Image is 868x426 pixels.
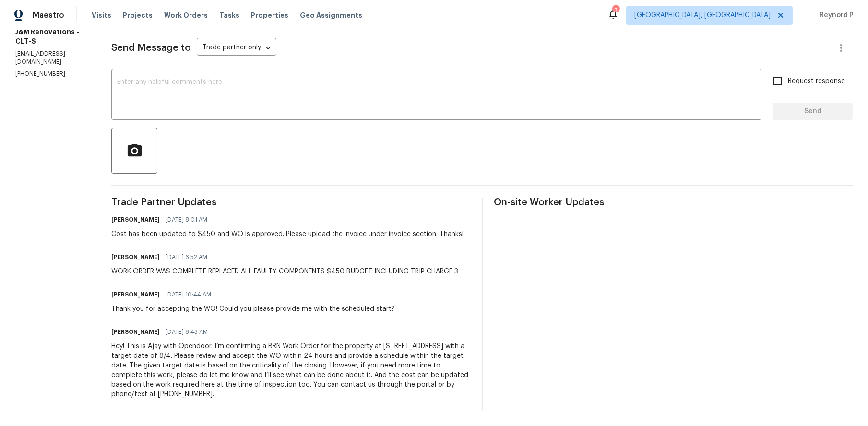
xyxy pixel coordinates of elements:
span: Visits [92,11,111,20]
span: Tasks [219,12,239,19]
span: Properties [251,11,288,20]
span: [DATE] 6:52 AM [166,252,207,262]
span: Send Message to [111,43,191,53]
h6: [PERSON_NAME] [111,290,160,299]
span: Work Orders [164,11,208,20]
h6: [PERSON_NAME] [111,327,160,337]
div: WORK ORDER WAS COMPLETE REPLACED ALL FAULTY COMPONENTS $450 BUDGET INCLUDING TRIP CHARGE 3 [111,267,458,276]
div: Hey! This is Ajay with Opendoor. I’m confirming a BRN Work Order for the property at [STREET_ADDR... [111,342,470,399]
h6: [PERSON_NAME] [111,252,160,262]
span: Geo Assignments [300,11,362,20]
span: [DATE] 8:43 AM [166,327,208,337]
div: 3 [612,6,619,15]
h6: [PERSON_NAME] [111,215,160,225]
h5: J&M Renovations - CLT-S [15,27,88,46]
div: Cost has been updated to $450 and WO is approved. Please upload the invoice under invoice section... [111,229,464,239]
span: [DATE] 8:01 AM [166,215,207,225]
span: Trade Partner Updates [111,198,470,207]
span: [DATE] 10:44 AM [166,290,211,299]
p: [PHONE_NUMBER] [15,70,88,78]
p: [EMAIL_ADDRESS][DOMAIN_NAME] [15,50,88,66]
span: Maestro [33,11,64,20]
div: Trade partner only [197,40,276,56]
span: Request response [788,76,845,86]
div: Thank you for accepting the WO! Could you please provide me with the scheduled start? [111,304,395,314]
span: Reynord P [816,11,854,20]
span: [GEOGRAPHIC_DATA], [GEOGRAPHIC_DATA] [634,11,771,20]
span: On-site Worker Updates [494,198,853,207]
span: Projects [123,11,153,20]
